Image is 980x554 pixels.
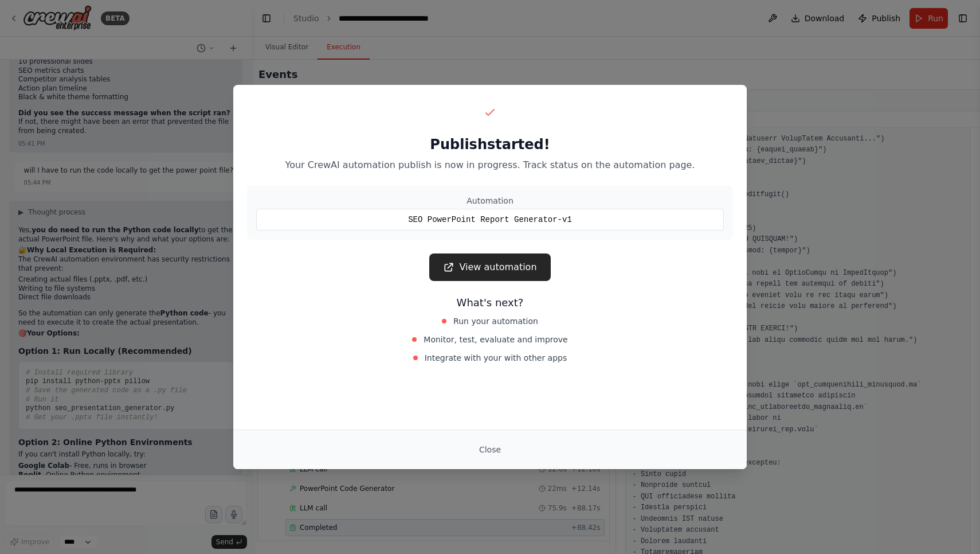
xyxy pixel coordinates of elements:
[247,295,733,311] h3: What's next?
[470,439,510,460] button: Close
[425,352,567,364] span: Integrate with your with other apps
[453,315,538,327] span: Run your automation
[256,209,724,231] div: SEO PowerPoint Report Generator-v1
[256,195,724,206] div: Automation
[429,253,550,281] a: View automation
[247,158,733,172] p: Your CrewAI automation publish is now in progress. Track status on the automation page.
[247,135,733,154] h2: Publish started!
[424,334,567,345] span: Monitor, test, evaluate and improve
